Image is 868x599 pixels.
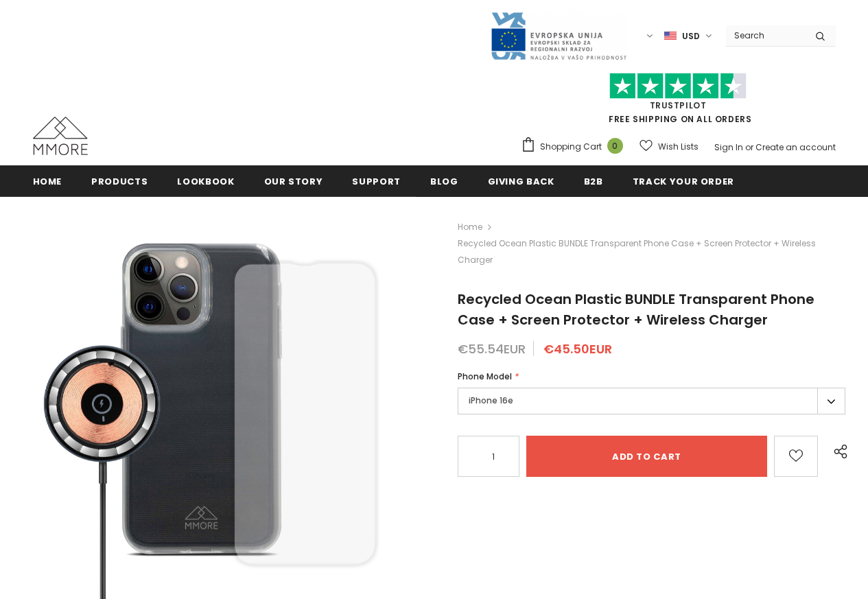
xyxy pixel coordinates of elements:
[714,141,743,153] a: Sign In
[91,165,148,196] a: Products
[633,165,734,196] a: Track your order
[458,388,845,414] label: iPhone 16e
[91,175,148,188] span: Products
[33,117,88,155] img: MMORE Cases
[650,99,707,111] a: Trustpilot
[430,165,458,196] a: Blog
[755,141,836,153] a: Create an account
[521,79,836,125] span: FREE SHIPPING ON ALL ORDERS
[490,30,627,41] a: Javni Razpis
[458,219,482,235] a: Home
[745,141,753,153] span: or
[458,371,512,382] span: Phone Model
[726,25,805,45] input: Search Site
[264,175,323,188] span: Our Story
[584,165,603,196] a: B2B
[584,175,603,188] span: B2B
[521,137,630,157] a: Shopping Cart 0
[682,30,700,43] span: USD
[488,175,554,188] span: Giving back
[264,165,323,196] a: Our Story
[607,138,623,154] span: 0
[458,290,814,329] span: Recycled Ocean Plastic BUNDLE Transparent Phone Case + Screen Protector + Wireless Charger
[664,30,677,42] img: USD
[352,175,401,188] span: support
[633,175,734,188] span: Track your order
[640,134,699,158] a: Wish Lists
[33,165,62,196] a: Home
[33,175,62,188] span: Home
[488,165,554,196] a: Giving back
[430,175,458,188] span: Blog
[658,140,699,154] span: Wish Lists
[543,340,612,357] span: €45.50EUR
[490,11,627,61] img: Javni Razpis
[540,140,602,154] span: Shopping Cart
[352,165,401,196] a: support
[609,73,747,99] img: Trust Pilot Stars
[177,165,234,196] a: Lookbook
[177,175,234,188] span: Lookbook
[458,235,845,268] span: Recycled Ocean Plastic BUNDLE Transparent Phone Case + Screen Protector + Wireless Charger
[458,340,526,357] span: €55.54EUR
[526,436,767,477] input: Add to cart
